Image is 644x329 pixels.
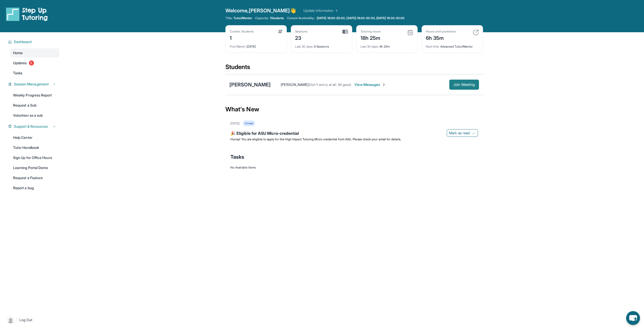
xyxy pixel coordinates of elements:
button: Session Management [12,82,56,87]
a: Help Center [10,133,59,142]
div: 1 [230,34,254,42]
span: 1 Students [270,16,284,20]
div: 23 [295,34,308,42]
span: Join Meeting [453,83,475,86]
div: What's New [225,98,483,120]
button: chat-button [626,311,640,325]
span: Home [13,50,23,55]
div: Advanced Tutor/Mentor [426,42,479,49]
a: Request a Sub [10,101,59,110]
span: Tasks [230,153,244,160]
div: 🎉 Eligible for ASU Micro-credential [230,130,478,137]
div: [DATE] [230,42,283,49]
span: Dashboard [14,39,32,44]
a: Report a bug [10,183,59,192]
span: Tasks [13,71,22,76]
img: user-img [7,316,14,323]
span: Hurray! You are eligible to apply for the High Impact Tutoring Micro-credential from ASU. Please ... [230,137,401,141]
span: Log Out [19,317,32,322]
span: Title: [225,16,232,20]
div: No Available Items [230,166,478,170]
a: Learning Portal Demo [10,163,59,172]
span: Capacity: [255,16,269,20]
img: card [473,29,479,36]
span: Don't worry at all. All good. [309,82,351,87]
button: Join Meeting [449,80,479,90]
span: Updates [13,60,27,65]
img: logo [6,7,48,21]
span: Welcome, [PERSON_NAME] 👋 [225,7,296,14]
div: 6h 35m [426,34,456,42]
a: |Log Out [5,314,59,325]
button: Dashboard [12,39,56,44]
span: [DATE] 18:00-20:00, [DATE] 18:00-20:00, [DATE] 18:00-20:00 [317,16,405,20]
span: Last 30 days : [295,45,313,48]
span: Last 30 days : [360,45,379,48]
span: Mark as read [449,130,470,136]
a: Update Information [303,8,339,13]
div: 6 Sessions [295,42,348,49]
div: Unread [243,120,255,126]
a: Request a Feature [10,173,59,182]
div: Tutoring hours [360,29,381,34]
a: Weekly Progress Report [10,91,59,100]
a: Sign Up for Office Hours [10,153,59,162]
span: [PERSON_NAME] : [281,82,309,87]
button: Support & Resources [12,124,56,129]
span: 5 [29,60,34,65]
a: Home [10,48,59,57]
a: Tutor Handbook [10,143,59,152]
div: Sessions [295,29,308,34]
div: Students [225,63,483,74]
button: Mark as read [447,129,478,137]
span: Next title : [426,45,439,48]
span: Current Availability: [287,16,315,20]
div: 4h 25m [360,42,413,49]
div: [PERSON_NAME] [229,81,271,88]
span: First Match : [230,45,246,48]
span: | [16,317,17,323]
div: [DATE] [230,121,240,125]
img: card [342,29,348,34]
a: Volunteer as a sub [10,111,59,120]
div: 18h 25m [360,34,381,42]
a: Tasks [10,69,59,78]
img: Chevron Right [334,8,339,13]
div: Current Students [230,29,254,34]
span: Tutor/Mentor [233,16,252,20]
a: Updates5 [10,58,59,68]
img: card [278,29,283,34]
img: card [407,29,413,36]
span: View Messages [354,82,386,87]
span: Session Management [14,82,49,87]
div: Hours until promotion [426,29,456,34]
a: [DATE] 18:00-20:00, [DATE] 18:00-20:00, [DATE] 18:00-20:00 [316,16,406,20]
img: Chevron-Right [382,83,386,87]
span: Support & Resources [14,124,48,129]
img: Mark as read [472,131,476,135]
